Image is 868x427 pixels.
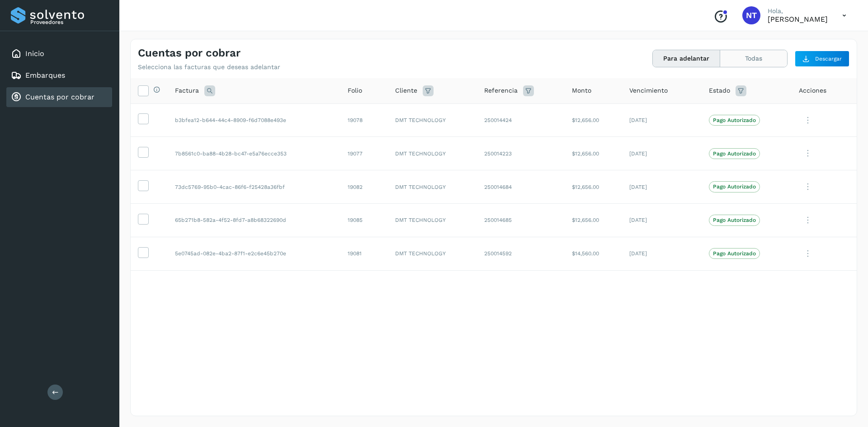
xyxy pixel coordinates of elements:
[768,7,828,15] p: Hola,
[138,63,280,71] p: Selecciona las facturas que deseas adelantar
[713,217,756,223] p: Pago Autorizado
[168,203,340,237] td: 65b271b8-582a-4f52-8fd7-a8b68322690d
[815,55,842,63] span: Descargar
[484,86,518,95] span: Referencia
[25,49,44,58] a: Inicio
[138,47,241,60] h4: Cuentas por cobrar
[340,170,387,204] td: 19082
[565,237,622,270] td: $14,560.00
[388,203,477,237] td: DMT TECHNOLOGY
[477,103,565,137] td: 250014424
[653,50,720,67] button: Para adelantar
[477,203,565,237] td: 250014685
[622,237,702,270] td: [DATE]
[6,66,112,85] div: Embarques
[720,50,787,67] button: Todas
[709,86,730,95] span: Estado
[768,15,828,23] p: Norberto Tula Tepo
[388,237,477,270] td: DMT TECHNOLOGY
[565,137,622,170] td: $12,656.00
[6,87,112,107] div: Cuentas por cobrar
[340,203,387,237] td: 19085
[799,86,826,95] span: Acciones
[713,183,756,190] p: Pago Autorizado
[6,44,112,64] div: Inicio
[565,203,622,237] td: $12,656.00
[168,170,340,204] td: 73dc5769-95b0-4cac-86f6-f25428a36fbf
[713,150,756,157] p: Pago Autorizado
[477,170,565,204] td: 250014684
[348,86,362,95] span: Folio
[477,137,565,170] td: 250014223
[340,103,387,137] td: 19078
[629,86,668,95] span: Vencimiento
[30,19,108,25] p: Proveedores
[340,137,387,170] td: 19077
[713,250,756,257] p: Pago Autorizado
[622,137,702,170] td: [DATE]
[168,237,340,270] td: 5e0745ad-082e-4ba2-87f1-e2c6e45b270e
[395,86,417,95] span: Cliente
[622,103,702,137] td: [DATE]
[477,237,565,270] td: 250014592
[388,137,477,170] td: DMT TECHNOLOGY
[175,86,199,95] span: Factura
[388,103,477,137] td: DMT TECHNOLOGY
[388,170,477,204] td: DMT TECHNOLOGY
[795,51,849,67] button: Descargar
[713,117,756,123] p: Pago Autorizado
[565,170,622,204] td: $12,656.00
[25,93,94,101] a: Cuentas por cobrar
[168,103,340,137] td: b3bfea12-b644-44c4-8909-f6d7088e493e
[340,237,387,270] td: 19081
[25,71,65,80] a: Embarques
[168,137,340,170] td: 7b8561c0-ba88-4b28-bc47-e5a76ecce353
[622,170,702,204] td: [DATE]
[622,203,702,237] td: [DATE]
[572,86,591,95] span: Monto
[565,103,622,137] td: $12,656.00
